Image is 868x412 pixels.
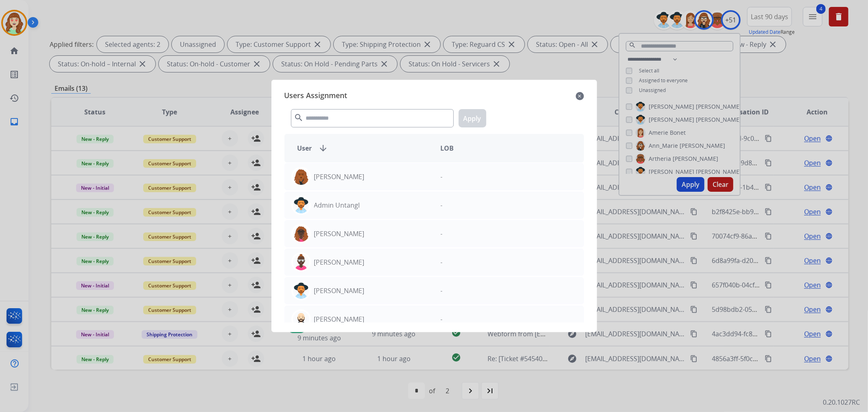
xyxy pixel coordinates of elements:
mat-icon: arrow_downward [319,143,328,153]
p: - [441,257,443,267]
p: - [441,314,443,324]
p: - [441,200,443,210]
div: User [291,143,434,153]
p: [PERSON_NAME] [314,172,365,182]
p: [PERSON_NAME] [314,229,365,239]
p: [PERSON_NAME] [314,286,365,296]
p: - [441,286,443,296]
p: Admin Untangl [314,200,360,210]
span: LOB [441,143,454,153]
p: - [441,172,443,182]
p: [PERSON_NAME] [314,257,365,267]
span: Users Assignment [284,90,348,103]
mat-icon: search [294,113,304,123]
button: Apply [459,109,486,127]
p: [PERSON_NAME] [314,314,365,324]
p: - [441,229,443,239]
mat-icon: close [576,91,584,101]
